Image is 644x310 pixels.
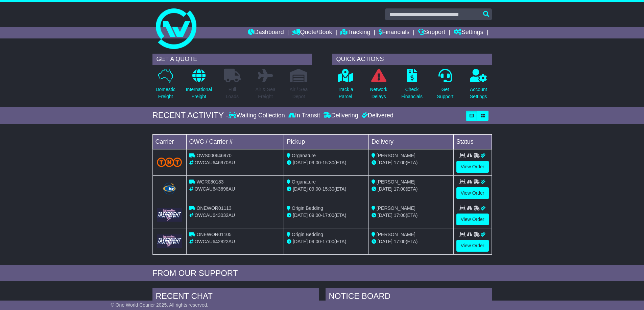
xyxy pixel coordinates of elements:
p: Air / Sea Depot [290,86,308,100]
div: (ETA) [372,159,451,166]
span: [DATE] [378,239,392,244]
span: ONEWOR01113 [196,205,231,211]
span: 17:00 [394,239,406,244]
div: - (ETA) [287,212,366,219]
span: 17:00 [394,213,406,218]
div: - (ETA) [287,186,366,193]
span: [PERSON_NAME] [377,153,415,158]
div: - (ETA) [287,238,366,245]
a: InternationalFreight [186,68,212,104]
span: 15:30 [323,160,334,165]
span: [PERSON_NAME] [377,205,415,211]
span: OWCAU643032AU [194,213,235,218]
a: NetworkDelays [369,68,387,104]
img: GetCarrierServiceLogo [157,208,182,221]
a: Tracking [340,27,370,38]
p: Domestic Freight [156,86,175,100]
div: In Transit [287,112,322,119]
p: International Freight [186,86,212,100]
td: Status [453,134,492,149]
td: Delivery [368,134,453,149]
span: 09:00 [309,213,321,218]
p: Air & Sea Freight [256,86,276,100]
a: Track aParcel [337,68,354,104]
div: (ETA) [372,238,451,245]
span: Origin Bedding [292,232,323,237]
p: Account Settings [470,86,487,100]
span: 17:00 [323,239,334,244]
p: Network Delays [370,86,387,100]
p: Full Loads [224,86,241,100]
a: Quote/Book [292,27,332,38]
span: ONEWOR01105 [196,232,231,237]
a: DomesticFreight [155,68,175,104]
span: Organature [292,153,316,158]
span: OWCAU643698AU [194,186,235,192]
span: Organature [292,179,316,185]
span: 09:00 [309,186,321,192]
span: 09:00 [309,160,321,165]
span: OWCAU642822AU [194,239,235,244]
span: OWCAU646970AU [194,160,235,165]
span: © One World Courier 2025. All rights reserved. [111,302,209,308]
span: [PERSON_NAME] [377,232,415,237]
span: [DATE] [378,160,392,165]
a: View Order [456,214,489,225]
img: Hunter_Express.png [162,182,177,195]
td: Pickup [284,134,369,149]
div: - (ETA) [287,159,366,166]
div: NOTICE BOARD [326,288,492,306]
span: [DATE] [293,186,308,192]
a: Settings [454,27,483,38]
a: Support [418,27,445,38]
img: TNT_Domestic.png [157,158,182,167]
p: Check Financials [401,86,423,100]
span: [DATE] [293,160,308,165]
p: Track a Parcel [338,86,353,100]
td: Carrier [152,134,186,149]
a: AccountSettings [470,68,487,104]
div: GET A QUOTE [152,54,312,65]
a: CheckFinancials [401,68,423,104]
div: FROM OUR SUPPORT [152,269,492,278]
div: (ETA) [372,212,451,219]
span: 17:00 [394,186,406,192]
img: GetCarrierServiceLogo [157,234,182,248]
a: View Order [456,187,489,199]
div: RECENT CHAT [152,288,319,306]
span: [DATE] [378,213,392,218]
span: 17:00 [394,160,406,165]
td: OWC / Carrier # [186,134,284,149]
a: GetSupport [436,68,454,104]
a: View Order [456,161,489,173]
span: [PERSON_NAME] [377,179,415,185]
span: OWS000646970 [196,153,232,158]
div: Delivering [322,112,360,119]
span: [DATE] [293,213,308,218]
p: Get Support [437,86,453,100]
a: Dashboard [248,27,284,38]
div: Delivered [360,112,393,119]
span: 09:00 [309,239,321,244]
div: RECENT ACTIVITY - [152,111,229,120]
span: [DATE] [293,239,308,244]
span: [DATE] [378,186,392,192]
span: 17:00 [323,213,334,218]
span: WCR080183 [196,179,223,185]
span: 15:30 [323,186,334,192]
div: (ETA) [372,186,451,193]
div: QUICK ACTIONS [332,54,492,65]
span: Origin Bedding [292,205,323,211]
a: View Order [456,240,489,252]
div: Waiting Collection [229,112,286,119]
a: Financials [379,27,409,38]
